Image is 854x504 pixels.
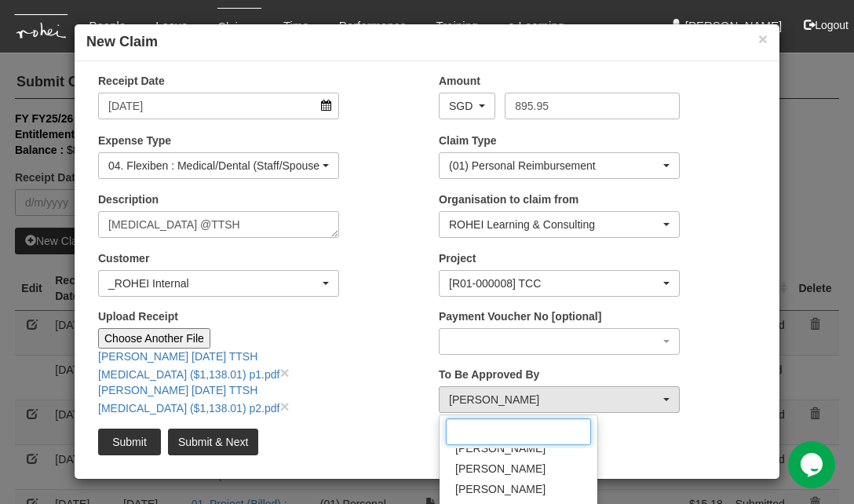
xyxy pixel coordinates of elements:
span: [PERSON_NAME] [455,481,546,497]
button: ROHEI Learning & Consulting [439,211,680,238]
div: (01) Personal Reimbursement [449,158,660,173]
label: Receipt Date [98,73,165,89]
div: ROHEI Learning & Consulting [449,217,660,232]
span: [PERSON_NAME] [455,461,546,477]
button: SGD [439,93,495,119]
input: d/m/yyyy [98,93,339,119]
label: Upload Receipt [98,309,178,324]
input: Choose Another File [98,328,210,349]
iframe: chat widget [788,441,838,488]
button: 04. Flexiben : Medical/Dental (Staff/Spouse/Children) (Approver is Bhel) [98,152,339,179]
label: Payment Voucher No [optional] [439,309,601,324]
button: Wen-Wei Chiang [439,386,680,413]
label: Amount [439,73,480,89]
a: [PERSON_NAME] [DATE] TTSH [MEDICAL_DATA] ($1,138.01) p2.pdf [98,384,279,415]
b: New Claim [86,34,158,49]
button: (01) Personal Reimbursement [439,152,680,179]
a: close [279,397,289,415]
label: To Be Approved By [439,367,539,382]
a: [PERSON_NAME] [DATE] TTSH [MEDICAL_DATA] ($1,138.01) p1.pdf [98,350,279,381]
div: _ROHEI Internal [108,276,319,291]
button: [R01-000008] TCC [439,270,680,297]
label: Description [98,192,159,207]
label: Claim Type [439,133,497,148]
input: Submit [98,429,161,455]
button: _ROHEI Internal [98,270,339,297]
label: Expense Type [98,133,171,148]
a: close [279,363,289,382]
label: Customer [98,250,149,266]
div: [R01-000008] TCC [449,276,660,291]
label: Organisation to claim from [439,192,578,207]
input: Search [446,418,591,445]
label: Project [439,250,476,266]
div: [PERSON_NAME] [449,392,660,407]
span: [PERSON_NAME] [455,440,546,456]
div: 04. Flexiben : Medical/Dental (Staff/Spouse/Children) (Approver is Bhel) [108,158,319,173]
button: × [758,31,768,47]
div: SGD [449,98,476,114]
input: Submit & Next [168,429,258,455]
